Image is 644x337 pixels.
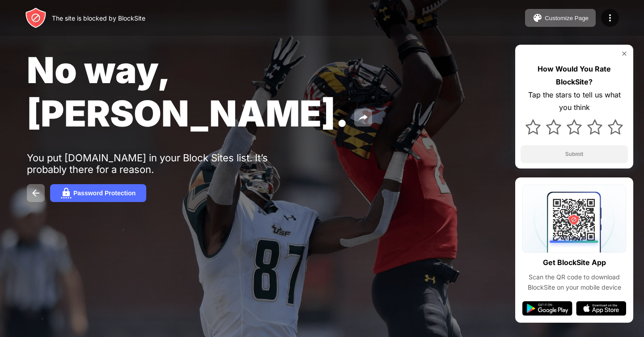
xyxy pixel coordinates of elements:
[608,119,623,135] img: star.svg
[27,152,303,175] div: You put [DOMAIN_NAME] in your Block Sites list. It’s probably there for a reason.
[605,13,615,23] img: menu-icon.svg
[525,119,541,135] img: star.svg
[521,63,628,88] div: How Would You Rate BlockSite?
[587,119,602,135] img: star.svg
[545,15,589,21] div: Customize Page
[27,48,349,135] span: No way, [PERSON_NAME].
[73,190,136,197] div: Password Protection
[50,184,146,202] button: Password Protection
[61,188,72,198] img: password.svg
[525,9,596,27] button: Customize Page
[30,188,41,198] img: back.svg
[521,88,628,114] div: Tap the stars to tell us what you think
[576,301,626,316] img: app-store.svg
[522,301,572,316] img: google-play.svg
[546,119,561,135] img: star.svg
[358,112,369,123] img: share.svg
[25,7,47,29] img: header-logo.svg
[522,272,626,292] div: Scan the QR code to download BlockSite on your mobile device
[543,256,606,269] div: Get BlockSite App
[621,50,628,57] img: rate-us-close.svg
[52,14,145,22] div: The site is blocked by BlockSite
[532,13,543,23] img: pallet.svg
[521,145,628,163] button: Submit
[567,119,582,135] img: star.svg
